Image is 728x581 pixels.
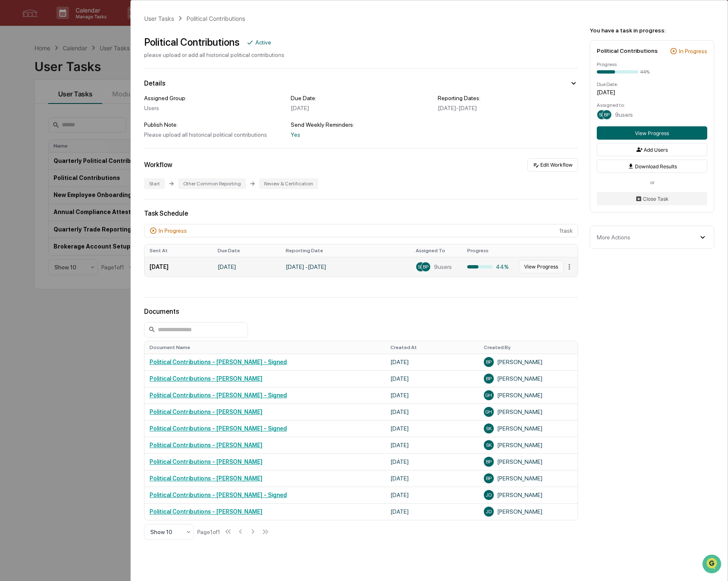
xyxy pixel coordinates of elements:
[385,370,479,387] td: [DATE]
[597,126,707,140] button: View Progress
[144,36,240,48] div: Political Contributions
[597,89,707,96] div: [DATE]
[150,458,262,465] a: Political Contributions - [PERSON_NAME]
[597,192,707,205] button: Close Task
[8,64,23,79] img: 1746055101610-c473b297-6a78-478c-a979-82029cc54cd1
[640,69,650,75] div: 44%
[144,105,284,111] div: Users
[385,387,479,404] td: [DATE]
[159,227,187,234] div: In Progress
[484,457,573,467] div: [PERSON_NAME]
[59,183,100,190] a: Powered byPylon
[411,244,462,257] th: Assigned To
[484,423,573,433] div: [PERSON_NAME]
[597,102,707,108] div: Assigned to:
[484,473,573,483] div: [PERSON_NAME]
[57,144,106,159] a: 🗄️Attestations
[385,453,479,470] td: [DATE]
[144,131,284,138] div: Please upload all historical political contributions
[486,359,492,365] span: BP
[150,492,287,498] a: Political Contributions - [PERSON_NAME] - Signed
[17,163,52,172] span: Data Lookup
[186,15,245,22] div: Political Contributions
[281,257,411,277] td: [DATE] - [DATE]
[291,95,431,101] div: Due Date:
[484,507,573,517] div: [PERSON_NAME]
[485,492,492,498] span: JD
[26,113,67,120] span: [PERSON_NAME]
[144,121,284,128] div: Publish Note:
[144,308,578,315] div: Documents
[597,81,707,87] div: Due Date:
[150,375,262,382] a: Political Contributions - [PERSON_NAME]
[479,341,578,354] th: Created By
[486,376,492,382] span: BP
[144,209,578,217] div: Task Schedule
[144,15,174,22] div: User Tasks
[486,426,492,431] span: SK
[486,475,492,481] span: BP
[597,143,707,156] button: Add Users
[485,509,492,515] span: JD
[434,263,452,270] span: 9 users
[679,48,707,54] div: In Progress
[597,47,658,54] div: Political Contributions
[597,180,707,185] div: or
[144,95,284,101] div: Assigned Group:
[150,442,262,448] a: Political Contributions - [PERSON_NAME]
[8,164,15,171] div: 🔎
[144,161,172,169] div: Workflow
[484,390,573,400] div: [PERSON_NAME]
[385,487,479,503] td: [DATE]
[141,66,151,76] button: Start new chat
[291,131,431,138] div: Yes
[385,437,479,453] td: [DATE]
[213,257,281,277] td: [DATE]
[615,111,633,118] span: 9 users
[150,475,262,482] a: Political Contributions - [PERSON_NAME]
[145,257,213,277] td: [DATE]
[485,409,492,415] span: GH
[291,121,431,128] div: Send Weekly Reminders:
[17,64,32,79] img: 4531339965365_218c74b014194aa58b9b_72.jpg
[423,264,429,270] span: BP
[438,95,578,101] div: Reporting Dates:
[129,91,151,101] button: See all
[197,529,220,535] div: Page 1 of 1
[291,105,431,111] div: [DATE]
[5,160,56,175] a: 🔎Data Lookup
[418,264,424,270] span: SK
[701,554,724,576] iframe: Open customer support
[17,148,54,156] span: Preclearance
[150,359,287,365] a: Political Contributions - [PERSON_NAME] - Signed
[484,374,573,384] div: [PERSON_NAME]
[462,244,514,257] th: Progress
[484,407,573,417] div: [PERSON_NAME]
[150,392,287,399] a: Political Contributions - [PERSON_NAME] - Signed
[385,354,479,370] td: [DATE]
[8,17,151,31] p: How can we help?
[385,470,479,487] td: [DATE]
[486,442,492,448] span: SK
[484,440,573,450] div: [PERSON_NAME]
[150,425,287,432] a: Political Contributions - [PERSON_NAME] - Signed
[604,112,610,118] span: BP
[527,158,578,172] button: Edit Workflow
[597,160,707,173] button: Download Results
[485,392,492,398] span: GH
[486,459,492,465] span: BP
[150,508,262,515] a: Political Contributions - [PERSON_NAME]
[5,144,57,159] a: 🖐️Preclearance
[484,357,573,367] div: [PERSON_NAME]
[145,341,386,354] th: Document Name
[60,148,67,155] div: 🗄️
[385,404,479,420] td: [DATE]
[438,105,477,111] span: [DATE] - [DATE]
[8,92,53,99] div: Past conversations
[178,178,246,189] div: Other Common Reporting
[599,112,605,118] span: SK
[69,113,72,120] span: •
[22,38,137,47] input: Clear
